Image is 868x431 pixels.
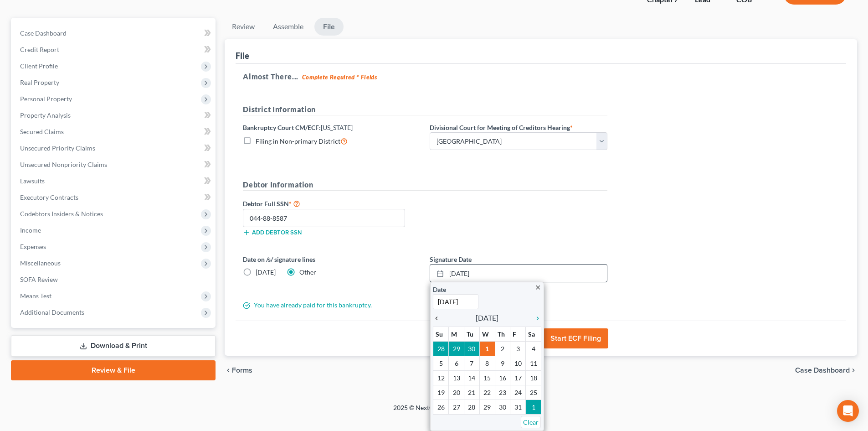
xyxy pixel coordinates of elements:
th: M [449,327,464,341]
span: Unsecured Nonpriority Claims [20,161,107,168]
td: 10 [510,356,526,370]
i: chevron_right [850,367,857,374]
td: 16 [495,370,510,385]
label: Signature Date [430,254,472,264]
span: Unsecured Priority Claims [20,144,95,152]
span: Means Test [20,292,51,300]
td: 12 [433,370,449,385]
label: Debtor Full SSN [238,198,425,209]
span: Other [299,268,316,276]
span: Credit Report [20,46,59,53]
span: Personal Property [20,95,72,103]
td: 27 [449,400,464,414]
label: Date [433,285,446,294]
td: 13 [449,370,464,385]
td: 22 [479,385,495,400]
th: Tu [464,327,479,341]
a: Unsecured Nonpriority Claims [13,156,216,173]
a: chevron_left [433,312,445,323]
span: Miscellaneous [20,259,61,267]
a: Credit Report [13,42,216,58]
th: F [510,327,526,341]
a: Review & File [11,360,216,380]
h5: Debtor Information [243,179,607,191]
span: Property Analysis [20,111,71,119]
th: Th [495,327,510,341]
a: chevron_right [529,312,541,323]
a: [DATE] [430,265,607,282]
a: Assemble [266,18,311,36]
span: Lawsuits [20,177,45,185]
th: Sa [526,327,541,341]
span: SOFA Review [20,275,58,283]
td: 11 [526,356,541,370]
a: Lawsuits [13,173,216,189]
span: Case Dashboard [20,29,67,37]
button: Start ECF Filing [543,328,608,348]
td: 1 [479,341,495,356]
span: [DATE] [476,312,498,323]
a: Property Analysis [13,107,216,124]
span: Forms [232,367,252,374]
span: [DATE] [256,268,276,276]
i: close [534,284,541,291]
td: 30 [495,400,510,414]
strong: Complete Required * Fields [302,73,377,81]
i: chevron_left [433,315,445,322]
td: 3 [510,341,526,356]
td: 17 [510,370,526,385]
a: Case Dashboard [13,25,216,42]
span: [US_STATE] [321,124,353,131]
span: Case Dashboard [795,367,850,374]
td: 20 [449,385,464,400]
input: 1/1/2013 [433,294,478,309]
td: 21 [464,385,479,400]
td: 6 [449,356,464,370]
a: File [314,18,344,36]
span: Client Profile [20,62,58,70]
div: 2025 © NextChapterBK, INC [175,403,694,420]
td: 18 [526,370,541,385]
h5: District Information [243,104,607,115]
th: W [479,327,495,341]
span: Filing in Non-primary District [256,137,340,145]
td: 28 [464,400,479,414]
label: Bankruptcy Court CM/ECF: [243,123,353,132]
td: 19 [433,385,449,400]
a: close [534,282,541,292]
td: 7 [464,356,479,370]
td: 5 [433,356,449,370]
a: Secured Claims [13,124,216,140]
div: Open Intercom Messenger [837,400,859,422]
div: File [236,50,249,61]
td: 25 [526,385,541,400]
a: SOFA Review [13,271,216,288]
label: Divisional Court for Meeting of Creditors Hearing [430,123,573,132]
span: Executory Contracts [20,193,78,201]
td: 2 [495,341,510,356]
input: XXX-XX-XXXX [243,209,405,227]
td: 9 [495,356,510,370]
td: 14 [464,370,479,385]
span: Codebtors Insiders & Notices [20,210,103,218]
label: Date on /s/ signature lines [243,254,421,264]
span: Expenses [20,243,46,250]
td: 28 [433,341,449,356]
a: Executory Contracts [13,189,216,206]
td: 1 [526,400,541,414]
span: Income [20,226,41,234]
td: 31 [510,400,526,414]
td: 30 [464,341,479,356]
th: Su [433,327,449,341]
i: chevron_right [529,315,541,322]
td: 8 [479,356,495,370]
a: Review [225,18,262,36]
td: 24 [510,385,526,400]
i: chevron_left [225,367,232,374]
span: Additional Documents [20,308,84,316]
a: Unsecured Priority Claims [13,140,216,156]
td: 29 [449,341,464,356]
span: Secured Claims [20,128,64,135]
div: You have already paid for this bankruptcy. [238,301,612,310]
button: chevron_left Forms [225,367,265,374]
